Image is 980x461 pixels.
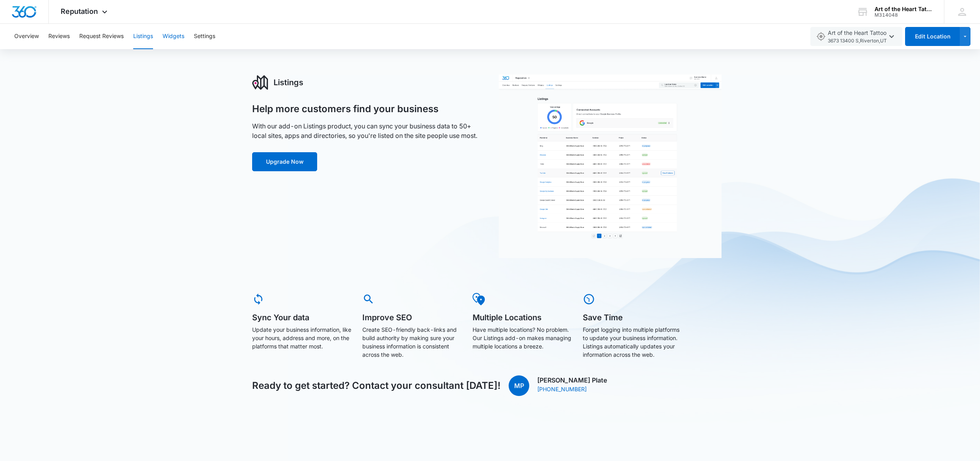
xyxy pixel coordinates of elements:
p: Update your business information, like your hours, address and more, on the platforms that matter... [252,325,351,350]
h5: Sync Your data [252,314,351,321]
span: 3673 13400 S , Riverton , UT [828,37,887,45]
h5: Multiple Locations [473,314,572,321]
div: account name [875,6,932,12]
a: [PHONE_NUMBER] [537,385,607,393]
button: Art of the Heart Tattoo3673 13400 S,Riverton,UT [810,27,902,46]
p: Forget logging into multiple platforms to update your business information. Listings automaticall... [583,325,682,359]
button: Listings [133,24,153,49]
h3: Listings [274,77,303,88]
h1: Help more customers find your business [252,103,438,115]
button: Widgets [163,24,184,49]
h5: Save Time [583,314,682,321]
p: Have multiple locations? No problem. Our Listings add-on makes managing multiple locations a breeze. [473,325,572,350]
span: Reputation [61,7,98,15]
button: Overview [14,24,39,49]
span: [PERSON_NAME] Plate [537,375,607,385]
p: Create SEO-friendly back-links and build authority by making sure your business information is co... [362,325,461,359]
h4: Ready to get started? Contact your consultant [DATE]! [252,379,501,393]
button: Reviews [48,24,70,49]
button: Upgrade Now [252,152,317,171]
button: Request Reviews [79,24,124,49]
button: Edit Location [905,27,960,46]
button: Settings [194,24,215,49]
h5: Improve SEO [362,314,461,321]
p: With our add-on Listings product, you can sync your business data to 50+ local sites, apps and di... [252,121,481,140]
div: account id [875,12,932,18]
span: Art of the Heart Tattoo [828,29,887,45]
span: MP [509,375,529,396]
